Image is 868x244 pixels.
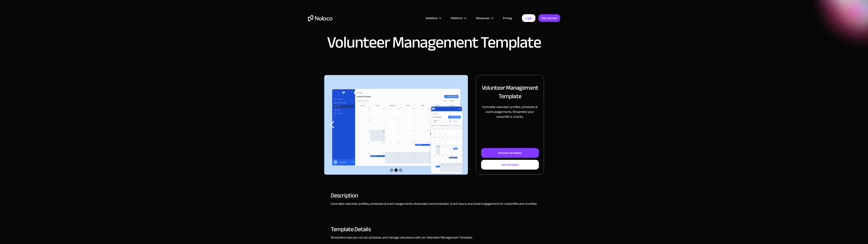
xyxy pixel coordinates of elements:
div: Show slide 2 of 3 [394,169,398,172]
h2: Description [331,194,537,197]
p: Centralize volunteer profiles, schedules & event assignments. Automate communication, track hours... [331,201,537,206]
a: Use template [481,160,539,170]
a: home [308,15,332,21]
div: Resources [471,15,498,21]
h2: Template Details [331,227,473,231]
div: 2 of 3 [324,75,468,175]
div: Solutions [420,15,446,21]
div: Platform [451,15,463,21]
p: Streamline how you recruit, schedule, and manage volunteers with our Volunteer Management Template. [331,235,473,240]
h2: Volunteer Management Template [481,83,539,100]
div: next slide [452,75,468,175]
a: Pricing [498,15,517,21]
div: Resources [476,15,490,21]
div: Show slide 1 of 3 [390,169,393,172]
p: ‍ [481,123,539,128]
div: previous slide [324,75,341,175]
div: Solutions [426,15,438,21]
p: Centralize volunteer profiles, schedules & event assignments. Streamline your nonprofit or charity. [481,105,539,119]
a: Get started [538,14,560,22]
div: Use template [501,162,519,167]
a: Login [522,14,535,22]
div: Platform [446,15,471,21]
a: Preview template [481,148,539,158]
div: carousel [324,75,468,175]
div: Preview template [498,150,522,156]
p: ‍ [331,210,537,215]
h1: Volunteer Management Template [327,34,541,51]
div: Show slide 3 of 3 [399,169,402,172]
